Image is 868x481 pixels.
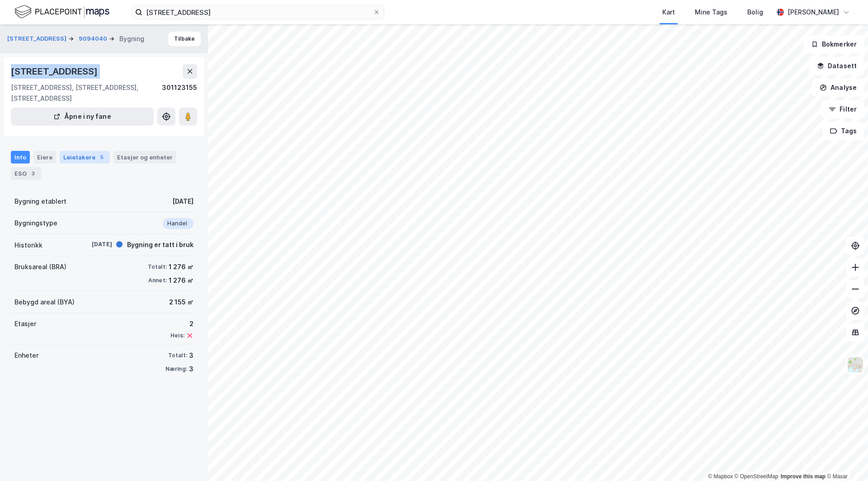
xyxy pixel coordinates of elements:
div: Bygningstype [14,218,57,229]
button: Åpne i ny fane [11,107,154,126]
div: Bygning er tatt i bruk [127,239,193,250]
button: [STREET_ADDRESS] [7,34,68,43]
div: Bruksareal (BRA) [14,262,66,272]
div: Historikk [14,240,42,251]
div: 5 [97,153,106,162]
div: 1 276 ㎡ [169,275,193,286]
div: Info [11,151,30,163]
div: [DATE] [172,196,193,207]
div: [DATE] [76,240,112,248]
div: Mine Tags [695,7,727,18]
div: Heis: [170,332,184,339]
div: 2 155 ㎡ [169,297,193,308]
iframe: Chat Widget [823,438,868,481]
div: Kart [662,7,675,18]
div: 2 [170,318,193,329]
div: Etasjer [14,318,36,329]
div: Etasjer og enheter [117,153,173,161]
div: Totalt: [168,352,187,359]
div: ESG [11,167,41,180]
button: Filter [821,100,864,118]
div: Næring: [165,365,187,373]
div: Bygning [119,33,144,44]
div: Eiere [33,151,56,163]
div: 3 [189,350,193,361]
a: OpenStreetMap [735,473,778,480]
div: 301123155 [162,82,197,104]
div: Enheter [14,350,38,361]
div: 3 [28,169,38,178]
div: Kontrollprogram for chat [823,438,868,481]
div: Bolig [747,7,763,18]
button: Datasett [809,57,864,75]
button: Tags [822,122,864,140]
div: [PERSON_NAME] [788,7,839,18]
div: Totalt: [148,263,167,271]
div: Bygning etablert [14,196,66,207]
button: Analyse [812,79,864,97]
div: [STREET_ADDRESS] [11,64,99,79]
div: Leietakere [60,151,110,163]
div: 1 276 ㎡ [169,262,193,272]
button: Bokmerker [803,35,864,53]
img: logo.f888ab2527a4732fd821a326f86c7f29.svg [14,4,109,20]
a: Improve this map [781,473,826,480]
a: Mapbox [708,473,733,480]
div: Annet: [148,277,167,284]
button: Tilbake [168,32,201,46]
input: Søk på adresse, matrikkel, gårdeiere, leietakere eller personer [142,5,373,19]
div: Bebygd areal (BYA) [14,297,75,308]
button: 9094040 [79,34,109,43]
div: [STREET_ADDRESS], [STREET_ADDRESS], [STREET_ADDRESS] [11,82,162,104]
div: 3 [189,364,193,374]
img: Z [847,356,864,374]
